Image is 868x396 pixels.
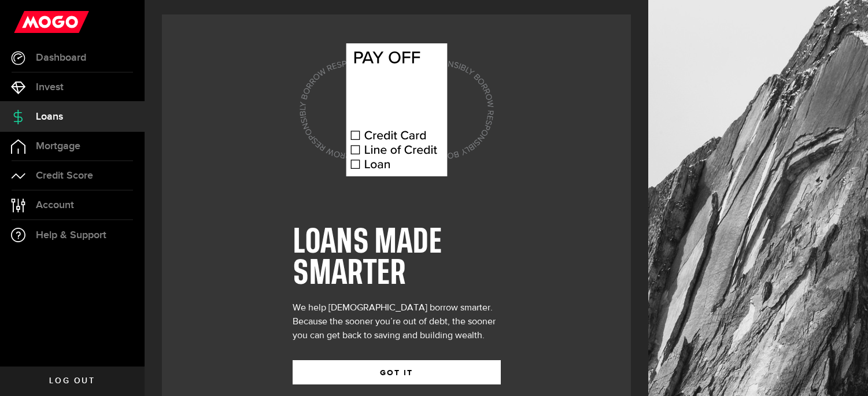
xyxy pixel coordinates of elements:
div: We help [DEMOGRAPHIC_DATA] borrow smarter. Because the sooner you’re out of debt, the sooner you ... [293,301,501,343]
span: Account [36,200,74,210]
h1: LOANS MADE SMARTER [293,227,501,290]
span: Credit Score [36,171,93,181]
span: Log out [49,377,95,385]
span: Dashboard [36,53,86,63]
span: Mortgage [36,141,80,151]
span: Invest [36,82,64,92]
button: GOT IT [293,360,501,384]
span: Help & Support [36,230,106,240]
span: Loans [36,112,63,122]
